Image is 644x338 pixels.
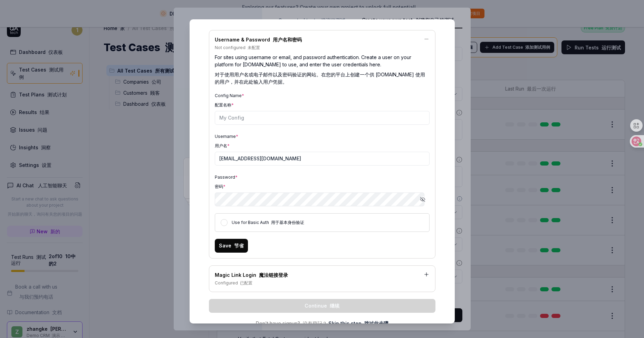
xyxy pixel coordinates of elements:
label: Password [215,175,238,189]
div: Configured [215,280,430,286]
font: 配置名称 [215,102,234,107]
button: Continue 继续 [209,299,435,313]
span: Don't have signup? [256,320,327,327]
font: 已配置 [240,280,252,285]
div: Magic Link Login [215,271,430,280]
font: 跳过此步骤 [364,320,388,326]
label: Use for Basic Auth [232,220,304,225]
div: Username & Password [215,36,430,45]
div: For sites using username or email, and password authentication. Create a user on your platform fo... [215,51,430,91]
font: 沒有登記？ [303,320,327,326]
input: My Config [215,111,430,125]
font: 用户名 [215,143,230,148]
label: Username [215,134,238,148]
font: 密码 [215,184,225,189]
font: 对于使用用户名或电子邮件以及密码验证的网站。在您的平台上创建一个供 [DOMAIN_NAME] 使用的用户，并在此处输入用户凭据。 [215,72,425,85]
font: 继续 [330,303,339,309]
a: Skip this step 跳过此步骤 [328,320,388,327]
label: Config Name [215,93,244,107]
font: 用于基本身份验证 [271,220,304,225]
font: 未配置 [248,45,260,50]
font: 魔法链接登录 [259,272,288,278]
button: Save 节省 [215,239,248,253]
font: 用户名和密码 [273,37,302,43]
font: 节省 [234,243,244,248]
div: Not configured [215,45,430,51]
span: Continue [305,302,339,309]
